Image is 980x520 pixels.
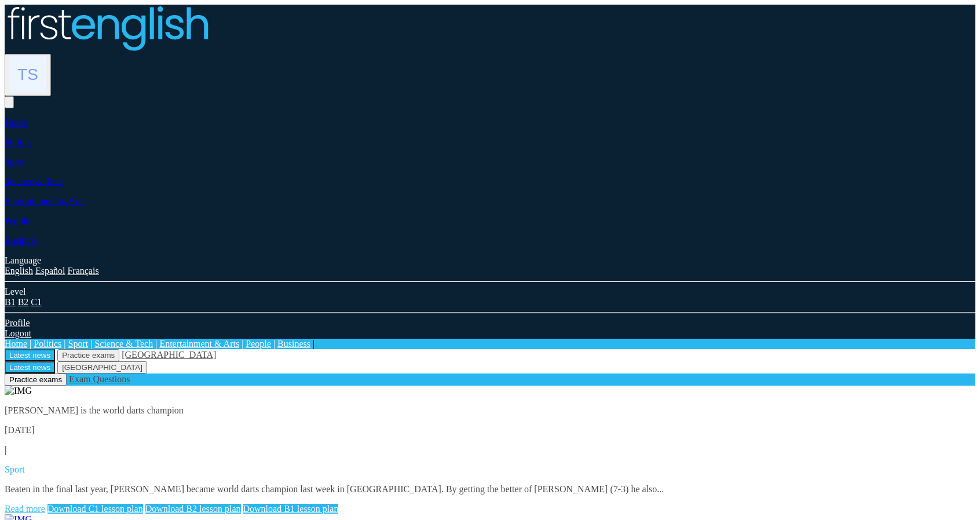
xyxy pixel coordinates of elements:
[5,216,30,226] a: People
[34,339,61,349] a: Politics
[35,266,65,276] a: Español
[5,5,975,54] a: Logo
[5,425,975,435] p: [DATE]
[313,339,315,349] span: |
[94,339,153,349] a: Science & Tech
[5,373,67,386] button: Practice exams
[145,504,241,514] a: Download B2 lesson plan
[47,504,143,514] a: Download C1 lesson plan
[18,297,29,307] a: B2
[5,318,30,328] a: Profile
[277,339,310,349] a: Business
[5,177,63,186] a: Science & Tech
[246,339,271,349] a: People
[64,339,65,349] span: |
[5,5,209,52] img: Logo
[5,236,38,246] a: Business
[5,266,33,276] a: English
[243,504,339,514] a: Download B1 lesson plan
[242,339,243,349] span: |
[5,328,31,338] a: Logout
[5,297,16,307] a: B1
[9,56,46,93] img: Tom Sharp
[5,484,975,495] p: Beaten in the final last year, [PERSON_NAME] became world darts champion last week in [GEOGRAPHIC...
[5,464,975,475] p: Sport
[5,196,85,206] a: Entertainment & Arts
[5,157,25,167] a: Sport
[30,339,31,349] span: |
[155,339,157,349] span: |
[5,445,7,455] b: |
[5,504,45,514] a: Read more
[273,339,275,349] span: |
[90,339,92,349] span: |
[5,287,975,297] div: Level
[5,361,55,373] button: Latest news
[31,297,42,307] a: C1
[57,349,119,361] button: Practice exams
[5,118,27,127] a: Home
[5,339,27,349] a: Home
[159,339,239,349] a: Entertainment & Arts
[69,374,130,384] a: Exam Questions
[5,349,55,361] button: Latest news
[5,405,975,416] p: [PERSON_NAME] is the world darts champion
[122,350,216,360] a: [GEOGRAPHIC_DATA]
[5,386,32,396] img: IMG
[5,255,975,266] div: Language
[57,361,147,373] button: [GEOGRAPHIC_DATA]
[68,339,89,349] a: Sport
[67,266,98,276] a: Français
[5,137,32,147] a: Politics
